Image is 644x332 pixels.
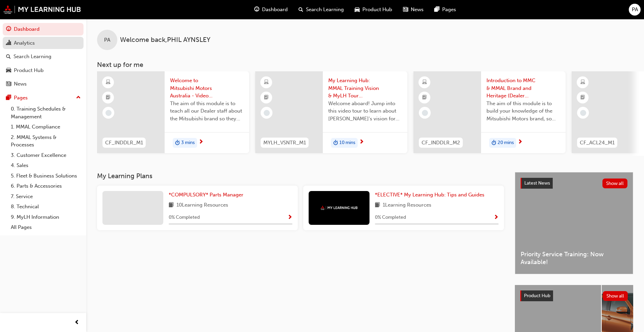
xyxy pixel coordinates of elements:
[6,40,11,46] span: chart-icon
[306,6,344,14] span: Search Learning
[603,291,628,301] button: Show all
[518,139,523,145] span: next-icon
[333,139,338,147] span: duration-icon
[429,3,461,17] a: pages-iconPages
[486,100,560,123] span: The aim of this module is to build your knowledge of the Mitsubishi Motors brand, so you can demo...
[106,78,111,87] span: learningResourceType_ELEARNING-icon
[521,251,627,266] span: Priority Service Training: Now Available!
[3,92,84,104] button: Pages
[3,5,81,14] img: mmal
[8,122,84,132] a: 1. MMAL Compliance
[6,54,11,60] span: search-icon
[515,172,633,274] a: Latest NewsShow allPriority Service Training: Now Available!
[263,139,306,147] span: MYLH_VSNTR_M1
[175,139,180,147] span: duration-icon
[403,5,408,14] span: news-icon
[8,150,84,161] a: 3. Customer Excellence
[287,213,292,222] button: Show Progress
[375,192,484,198] span: *ELECTIVE* My Learning Hub: Tips and Guides
[492,139,496,147] span: duration-icon
[602,179,628,188] button: Show all
[74,318,79,327] span: prev-icon
[3,22,84,92] button: DashboardAnalyticsSearch LearningProduct HubNews
[8,191,84,202] a: 7. Service
[8,222,84,233] a: All Pages
[8,201,84,212] a: 8. Technical
[249,3,293,17] a: guage-iconDashboard
[8,171,84,181] a: 5. Fleet & Business Solutions
[398,3,429,17] a: news-iconNews
[176,201,228,210] span: 10 Learning Resources
[339,139,355,147] span: 10 mins
[580,93,585,102] span: booktick-icon
[328,77,402,100] span: My Learning Hub: MMAL Training Vision & MyLH Tour (Elective)
[3,50,84,63] a: Search Learning
[383,201,431,210] span: 1 Learning Resources
[521,178,627,189] a: Latest NewsShow all
[6,81,11,87] span: news-icon
[494,215,499,221] span: Show Progress
[580,110,586,116] span: learningRecordVerb_NONE-icon
[6,26,11,32] span: guage-icon
[14,67,44,74] div: Product Hub
[255,71,407,153] a: MYLH_VSNTR_M1My Learning Hub: MMAL Training Vision & MyLH Tour (Elective)Welcome aboard! Jump int...
[262,6,288,14] span: Dashboard
[8,181,84,191] a: 6. Parts & Accessories
[359,139,364,145] span: next-icon
[411,6,424,14] span: News
[375,191,487,199] a: *ELECTIVE* My Learning Hub: Tips and Guides
[198,139,204,145] span: next-icon
[105,110,112,116] span: learningRecordVerb_NONE-icon
[14,94,28,102] div: Pages
[3,64,84,77] a: Product Hub
[320,206,358,210] img: mmal
[3,78,84,90] a: News
[264,110,270,116] span: learningRecordVerb_NONE-icon
[264,78,269,87] span: learningResourceType_ELEARNING-icon
[498,139,514,147] span: 20 mins
[494,213,499,222] button: Show Progress
[14,80,27,88] div: News
[328,100,402,123] span: Welcome aboard! Jump into this video tour to learn about [PERSON_NAME]'s vision for your learning...
[170,77,244,100] span: Welcome to Mitsubishi Motors Australia - Video (Dealer Induction)
[104,36,110,44] span: PA
[580,78,585,87] span: learningResourceType_ELEARNING-icon
[422,139,460,147] span: CF_INDDLR_M2
[442,6,456,14] span: Pages
[629,4,641,16] button: PA
[8,104,84,122] a: 0. Training Schedules & Management
[349,3,398,17] a: car-iconProduct Hub
[6,95,11,101] span: pages-icon
[375,201,380,210] span: book-icon
[434,5,439,14] span: pages-icon
[169,192,243,198] span: *COMPULSORY* Parts Manager
[254,5,259,14] span: guage-icon
[422,110,428,116] span: learningRecordVerb_NONE-icon
[169,214,200,221] span: 0 % Completed
[106,93,111,102] span: booktick-icon
[580,139,615,147] span: CF_ACL24_M1
[8,160,84,171] a: 4. Sales
[287,215,292,221] span: Show Progress
[120,36,210,44] span: Welcome back , PHIL AYNSLEY
[170,100,244,123] span: The aim of this module is to teach all our Dealer staff about the Mitsubishi brand so they demons...
[520,290,628,301] a: Product HubShow all
[105,139,143,147] span: CF_INDDLR_M1
[6,68,11,74] span: car-icon
[486,77,560,100] span: Introduction to MMC & MMAL Brand and Heritage (Dealer Induction)
[169,191,246,199] a: *COMPULSORY* Parts Manager
[169,201,174,210] span: book-icon
[264,93,269,102] span: booktick-icon
[375,214,406,221] span: 0 % Completed
[14,53,51,61] div: Search Learning
[422,93,427,102] span: booktick-icon
[632,6,638,14] span: PA
[299,5,303,14] span: search-icon
[524,293,550,299] span: Product Hub
[8,132,84,150] a: 2. MMAL Systems & Processes
[3,23,84,35] a: Dashboard
[355,5,360,14] span: car-icon
[524,180,550,186] span: Latest News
